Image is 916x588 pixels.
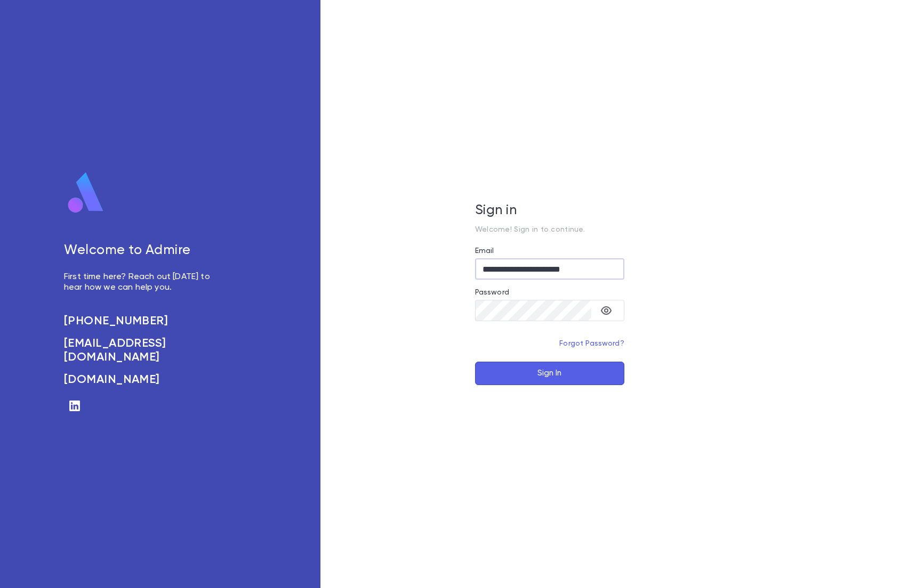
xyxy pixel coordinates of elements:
a: Forgot Password? [559,340,624,347]
h5: Welcome to Admire [64,243,222,259]
label: Email [475,247,494,255]
h5: Sign in [475,203,624,219]
button: toggle password visibility [596,300,617,321]
button: Sign In [475,362,624,385]
a: [DOMAIN_NAME] [64,373,222,387]
a: [PHONE_NUMBER] [64,314,222,328]
a: [EMAIL_ADDRESS][DOMAIN_NAME] [64,337,222,364]
img: logo [64,171,108,214]
p: Welcome! Sign in to continue. [475,225,624,234]
p: First time here? Reach out [DATE] to hear how we can help you. [64,272,222,293]
label: Password [475,288,509,297]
